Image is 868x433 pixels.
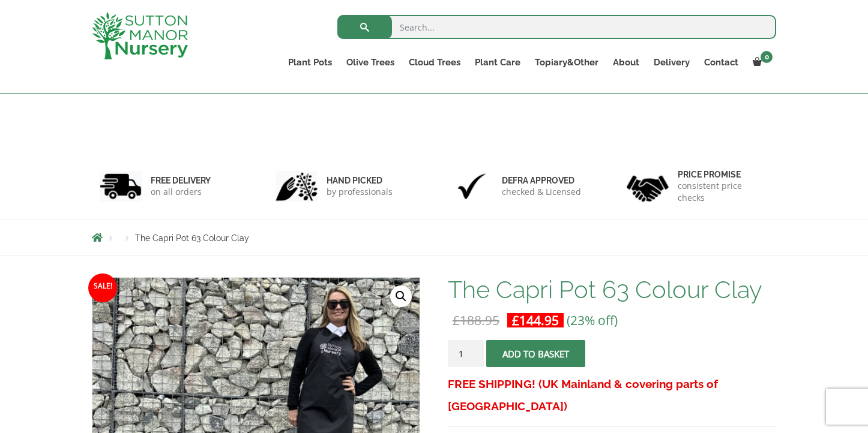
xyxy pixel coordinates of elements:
h6: Defra approved [502,175,581,186]
a: Delivery [646,54,697,71]
h1: The Capri Pot 63 Colour Clay [448,277,776,302]
a: About [606,54,646,71]
span: Sale! [88,273,117,302]
h6: FREE DELIVERY [151,175,211,186]
p: on all orders [151,186,211,198]
a: Plant Care [468,54,528,71]
img: 2.jpg [276,171,318,202]
img: logo [92,12,188,59]
span: (23% off) [567,312,618,329]
bdi: 144.95 [512,312,559,329]
p: by professionals [327,186,393,198]
input: Product quantity [448,340,484,367]
img: 1.jpg [100,171,142,202]
h6: Price promise [678,169,769,180]
span: £ [512,312,519,329]
button: Add to basket [486,340,585,367]
bdi: 188.95 [453,312,499,329]
img: 4.jpg [627,168,669,205]
a: Contact [697,54,746,71]
a: Topiary&Other [528,54,606,71]
span: The Capri Pot 63 Colour Clay [135,233,249,243]
span: 0 [761,51,773,63]
a: Cloud Trees [402,54,468,71]
h3: FREE SHIPPING! (UK Mainland & covering parts of [GEOGRAPHIC_DATA]) [448,373,776,417]
nav: Breadcrumbs [92,233,776,242]
a: View full-screen image gallery [390,285,412,307]
h6: hand picked [327,175,393,186]
a: Olive Trees [339,54,402,71]
input: Search... [337,15,776,39]
a: Plant Pots [281,54,339,71]
img: 3.jpg [451,171,493,202]
span: £ [453,312,460,329]
p: checked & Licensed [502,186,581,198]
p: consistent price checks [678,180,769,204]
a: 0 [746,54,776,71]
